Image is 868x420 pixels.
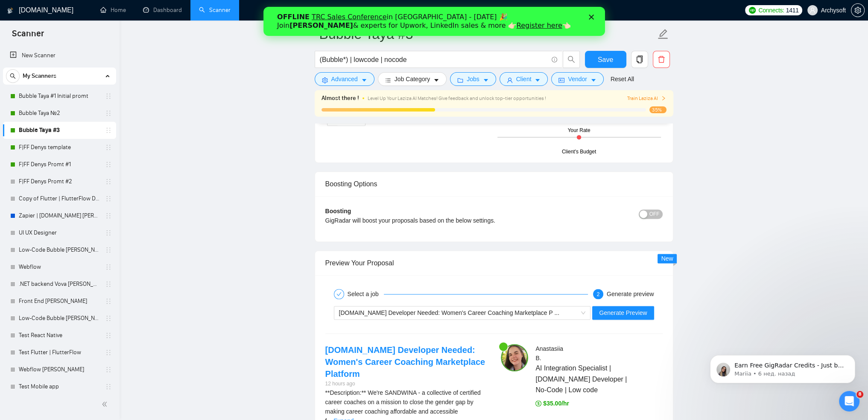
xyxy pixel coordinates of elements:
[631,56,648,63] span: copy
[19,241,100,258] a: Low-Code Bubble [PERSON_NAME]
[19,258,100,276] a: Webflow
[325,345,485,379] a: [DOMAIN_NAME] Developer Needed: Women's Career Coaching Marketplace Platform
[590,77,596,83] span: caret-down
[535,363,637,395] span: AI Integration Specialist | [DOMAIN_NAME] Developer | No-Code | Low code
[19,344,100,361] a: Test Flutter | FlutterFlow
[483,77,489,83] span: caret-down
[320,54,548,65] input: Search Freelance Jobs...
[105,229,112,236] span: holder
[649,209,660,219] span: OFF
[105,366,112,373] span: holder
[6,69,20,83] button: search
[19,378,100,395] a: Test Mobile app
[457,77,463,83] span: folder
[433,77,439,83] span: caret-down
[810,7,815,13] span: user
[325,172,663,196] div: Boosting Options
[552,57,557,62] span: info-circle
[501,344,528,371] img: c1_IBT_Ivvt5ZrJa-z7gKx_coLZ6m-AqbFI_UuaLGNvQZQd8ANzGKEeHY9i5jcM_WZ
[325,251,663,275] div: Preview Your Proposal
[649,106,666,113] span: 35%
[19,173,100,190] a: F|FF Denys Promt #2
[563,56,579,63] span: search
[562,148,596,156] div: Client's Budget
[516,74,532,84] span: Client
[19,327,100,344] a: Test React Native
[19,190,100,207] a: Copy of Flutter | FlutterFlow Denys (T,T,S) New promt
[37,33,147,41] p: Message from Mariia, sent 6 нед. назад
[535,400,569,407] span: $35.00/hr
[19,276,100,293] a: .NET backend Vova [PERSON_NAME]
[105,281,112,288] span: holder
[611,74,634,84] a: Reset All
[535,400,541,406] span: dollar
[7,4,13,18] img: logo
[325,216,579,225] div: GigRadar will boost your proposals based on the below settings.
[661,96,666,101] span: right
[105,127,112,134] span: holder
[19,224,100,241] a: UI UX Designer
[105,195,112,202] span: holder
[507,77,513,83] span: user
[558,77,564,83] span: idcard
[336,291,342,297] span: check
[568,126,590,135] div: Your Rate
[585,51,626,68] button: Save
[105,212,112,219] span: holder
[786,6,799,15] span: 1411
[105,110,112,117] span: holder
[568,74,587,84] span: Vendor
[839,391,859,411] iframe: Intercom live chat
[19,207,100,224] a: Zapier | [DOMAIN_NAME] [PERSON_NAME]
[105,332,112,339] span: holder
[143,6,182,14] a: dashboardDashboard
[856,391,863,398] span: 8
[450,72,496,86] button: folderJobscaret-down
[105,383,112,390] span: holder
[315,72,374,86] button: settingAdvancedcaret-down
[102,400,110,408] span: double-left
[10,47,109,64] a: New Scanner
[105,144,112,151] span: holder
[3,68,116,412] li: My Scanners
[395,74,430,84] span: Job Category
[105,298,112,305] span: holder
[105,161,112,168] span: holder
[535,345,563,361] span: Anastasiia B .
[348,289,384,299] div: Select a job
[592,306,654,320] button: Generate Preview
[758,6,784,15] span: Connects:
[105,93,112,100] span: holder
[467,74,479,84] span: Jobs
[697,337,868,397] iframe: Intercom notifications сообщение
[361,77,367,83] span: caret-down
[597,291,600,297] span: 2
[851,3,865,17] button: setting
[23,68,56,85] span: My Scanners
[851,7,864,14] span: setting
[658,29,669,40] span: edit
[105,264,112,270] span: holder
[368,95,546,101] span: Level Up Your Laziza AI Matches! Give feedback and unlock top-tier opportunities !
[378,72,447,86] button: barsJob Categorycaret-down
[627,94,666,103] span: Train Laziza AI
[607,289,654,299] div: Generate preview
[631,51,648,68] button: copy
[653,56,669,63] span: delete
[105,315,112,322] span: holder
[263,7,605,36] iframe: To enrich screen reader interactions, please activate Accessibility in Grammarly extension settings
[598,54,613,65] span: Save
[653,51,670,68] button: delete
[6,73,19,79] span: search
[385,77,391,83] span: bars
[331,74,358,84] span: Advanced
[339,309,559,316] span: [DOMAIN_NAME] Developer Needed: Women's Career Coaching Marketplace P ...
[100,6,126,14] a: homeHome
[105,178,112,185] span: holder
[19,122,100,139] a: Bubble Taya #3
